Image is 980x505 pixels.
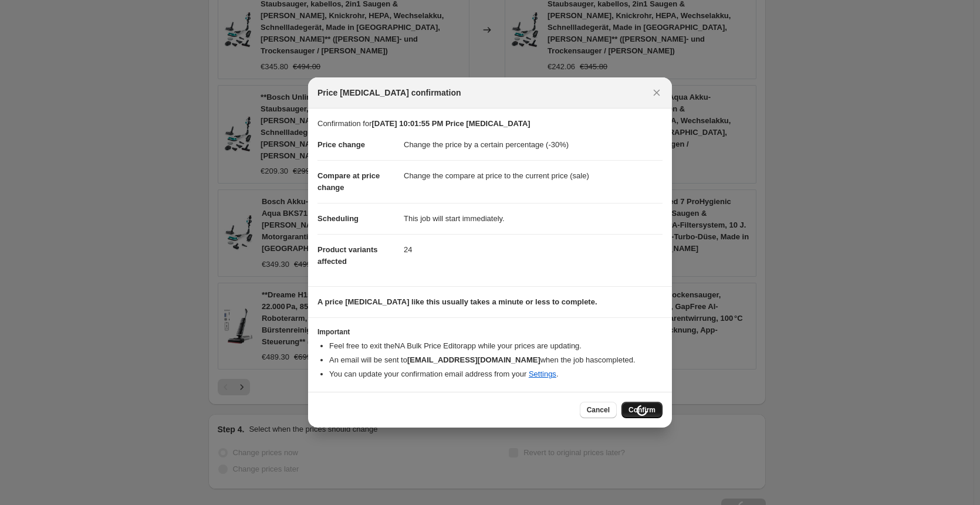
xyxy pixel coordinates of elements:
h3: Important [317,327,663,337]
span: Price [MEDICAL_DATA] confirmation [317,87,461,99]
button: Cancel [580,402,617,418]
li: An email will be sent to when the job has completed . [329,354,663,366]
span: Compare at price change [317,171,380,192]
span: Price change [317,140,365,149]
dd: This job will start immediately. [404,203,663,234]
a: Settings [529,370,556,378]
button: Close [648,84,665,101]
span: Cancel [587,405,610,415]
p: Confirmation for [317,118,663,130]
b: [DATE] 10:01:55 PM Price [MEDICAL_DATA] [371,119,530,128]
b: [EMAIL_ADDRESS][DOMAIN_NAME] [407,355,540,364]
span: Product variants affected [317,245,378,266]
li: Feel free to exit the NA Bulk Price Editor app while your prices are updating. [329,340,663,352]
li: You can update your confirmation email address from your . [329,368,663,380]
dd: Change the price by a certain percentage (-30%) [404,130,663,160]
b: A price [MEDICAL_DATA] like this usually takes a minute or less to complete. [317,297,597,306]
dd: 24 [404,234,663,265]
dd: Change the compare at price to the current price (sale) [404,160,663,191]
span: Scheduling [317,214,359,223]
